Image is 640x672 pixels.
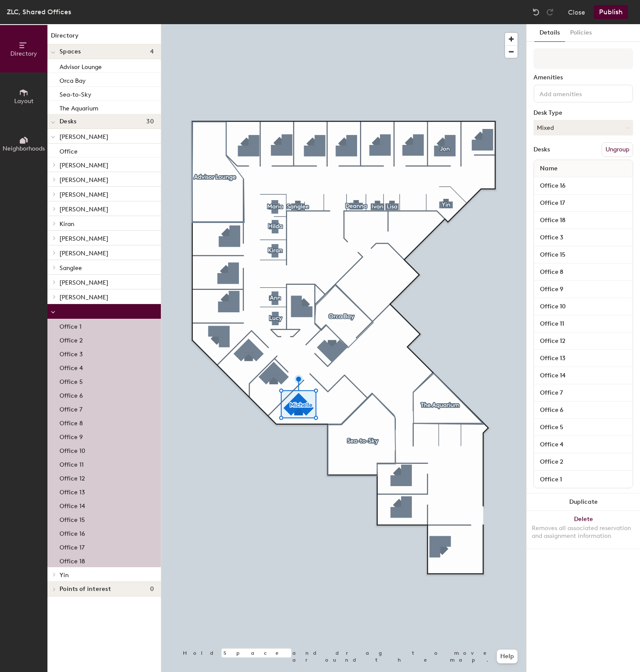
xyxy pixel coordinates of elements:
p: Office 11 [60,458,84,468]
span: 30 [146,118,154,125]
input: Unnamed desk [536,266,631,278]
input: Unnamed desk [536,232,631,244]
input: Unnamed desk [536,318,631,330]
input: Unnamed desk [536,283,631,295]
span: Neighborhoods [3,145,45,152]
h1: Directory [47,31,161,44]
span: Sanglee [60,264,82,272]
p: Office 3 [60,348,83,358]
span: [PERSON_NAME] [60,191,108,198]
span: Points of interest [60,586,111,593]
p: Office 14 [60,500,85,510]
div: Removes all associated reservation and assignment information [532,524,635,540]
input: Unnamed desk [536,352,631,364]
p: Office 13 [60,486,85,496]
span: [PERSON_NAME] [60,250,108,257]
button: Close [568,5,585,19]
input: Unnamed desk [536,249,631,261]
button: Ungroup [602,142,633,157]
p: Orca Bay [60,75,86,85]
p: Office 5 [60,376,83,386]
span: Directory [10,50,37,57]
input: Unnamed desk [536,214,631,226]
p: Office 6 [60,389,83,399]
span: [PERSON_NAME] [60,206,108,213]
input: Unnamed desk [536,335,631,347]
button: Publish [594,5,628,19]
div: Desks [533,146,550,153]
span: 0 [150,586,154,593]
p: Office 10 [60,445,85,455]
span: Spaces [60,48,81,55]
input: Unnamed desk [536,456,631,468]
p: Office 15 [60,514,85,524]
span: [PERSON_NAME] [60,235,108,242]
input: Unnamed desk [536,370,631,382]
img: Redo [546,8,554,16]
span: Desks [60,118,76,125]
span: 4 [150,48,154,55]
button: Duplicate [527,493,640,511]
p: Office 2 [60,334,83,344]
p: Office 9 [60,431,83,441]
input: Unnamed desk [536,180,631,192]
p: Office [60,145,78,155]
input: Unnamed desk [536,387,631,399]
span: Layout [14,97,34,105]
div: ZLC, Shared Offices [7,6,71,17]
p: The Aquarium [60,102,98,112]
p: Office 1 [60,320,82,330]
button: Details [534,24,565,42]
span: Name [536,161,562,176]
p: Office 4 [60,362,83,372]
button: DeleteRemoves all associated reservation and assignment information [527,511,640,549]
p: Office 12 [60,472,85,482]
span: Yin [60,572,69,579]
div: Desk Type [533,110,633,116]
button: Mixed [533,120,633,135]
span: [PERSON_NAME] [60,279,108,286]
input: Unnamed desk [536,421,631,433]
input: Unnamed desk [536,197,631,209]
input: Unnamed desk [536,473,631,485]
p: Office 16 [60,528,85,537]
img: Undo [532,8,540,16]
input: Unnamed desk [536,404,631,416]
span: [PERSON_NAME] [60,133,108,141]
p: Office 17 [60,541,85,551]
span: [PERSON_NAME] [60,294,108,301]
p: Sea-to-Sky [60,88,91,98]
span: [PERSON_NAME] [60,162,108,169]
div: Amenities [533,74,633,81]
input: Unnamed desk [536,439,631,451]
button: Help [497,650,518,663]
p: Office 7 [60,403,82,413]
input: Add amenities [538,88,615,98]
span: Kiran [60,220,74,228]
p: Office 8 [60,417,83,427]
p: Advisor Lounge [60,61,102,71]
p: Office 18 [60,555,85,565]
button: Policies [565,24,597,42]
input: Unnamed desk [536,301,631,313]
span: [PERSON_NAME] [60,176,108,184]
